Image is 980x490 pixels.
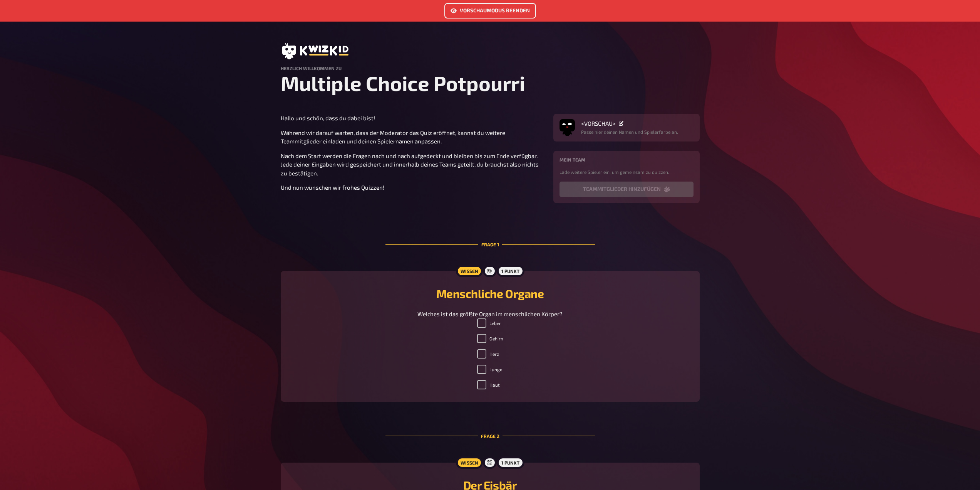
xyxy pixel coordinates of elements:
img: Avatar [560,118,575,133]
label: Leber [477,318,501,328]
div: 1 Punkt [497,456,524,469]
button: Teammitglieder hinzufügen [560,182,694,197]
span: <VORSCHAU> [581,120,616,127]
p: Lade weitere Spieler ein, um gemeinsam zu quizzen. [560,168,694,175]
p: Während wir darauf warten, dass der Moderator das Quiz eröffnet, kannst du weitere Teammitglieder... [281,128,544,146]
h2: Menschliche Organe [290,286,690,300]
h1: Multiple Choice Potpourri [281,71,700,95]
label: Herz [477,349,499,359]
span: Welches ist das größte Organ im menschlichen Körper? [417,310,563,317]
h4: Herzlich Willkommen zu [281,66,700,71]
div: Wissen [456,456,482,469]
div: 1 Punkt [497,265,524,277]
div: Frage 2 [385,414,595,458]
div: Frage 1 [385,222,595,266]
label: Gehirn [477,334,503,343]
p: Hallo und schön, dass du dabei bist! [281,114,544,123]
p: Nach dem Start werden die Fragen nach und nach aufgedeckt und bleiben bis zum Ende verfügbar. Jed... [281,152,544,178]
div: Wissen [456,265,482,277]
h4: Mein Team [560,157,694,162]
p: Passe hier deinen Namen und Spielerfarbe an. [581,128,678,135]
a: Vorschaumodus beenden [444,8,536,15]
label: Haut [477,380,500,389]
label: Lunge [477,365,502,374]
p: Und nun wünschen wir frohes Quizzen! [281,183,544,192]
button: Avatar [560,120,575,135]
button: Vorschaumodus beenden [444,3,536,19]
